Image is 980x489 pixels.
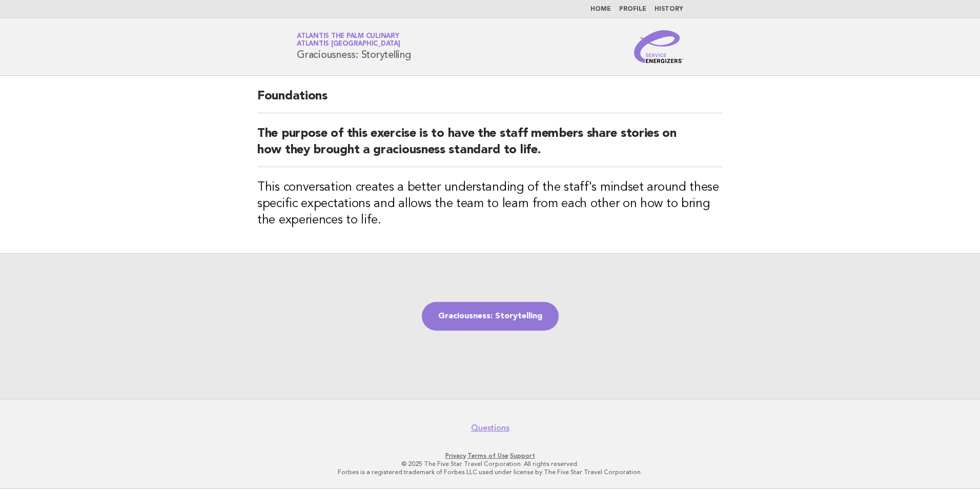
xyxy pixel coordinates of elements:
[176,460,804,468] p: © 2025 The Five Star Travel Corporation. All rights reserved.
[634,30,683,63] img: Service Energizers
[467,452,508,459] a: Terms of Use
[297,33,411,60] h1: Graciousness: Storytelling
[471,423,509,433] a: Questions
[422,302,559,331] a: Graciousness: Storytelling
[257,88,723,113] h2: Foundations
[297,33,400,47] a: Atlantis The Palm CulinaryAtlantis [GEOGRAPHIC_DATA]
[619,6,646,12] a: Profile
[297,41,400,48] span: Atlantis [GEOGRAPHIC_DATA]
[176,468,804,476] p: Forbes is a registered trademark of Forbes LLC used under license by The Five Star Travel Corpora...
[257,126,723,167] h2: The purpose of this exercise is to have the staff members share stories on how they brought a gra...
[257,179,723,229] h3: This conversation creates a better understanding of the staff's mindset around these specific exp...
[176,452,804,460] p: · ·
[510,452,535,459] a: Support
[445,452,466,459] a: Privacy
[590,6,611,12] a: Home
[655,6,683,12] a: History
